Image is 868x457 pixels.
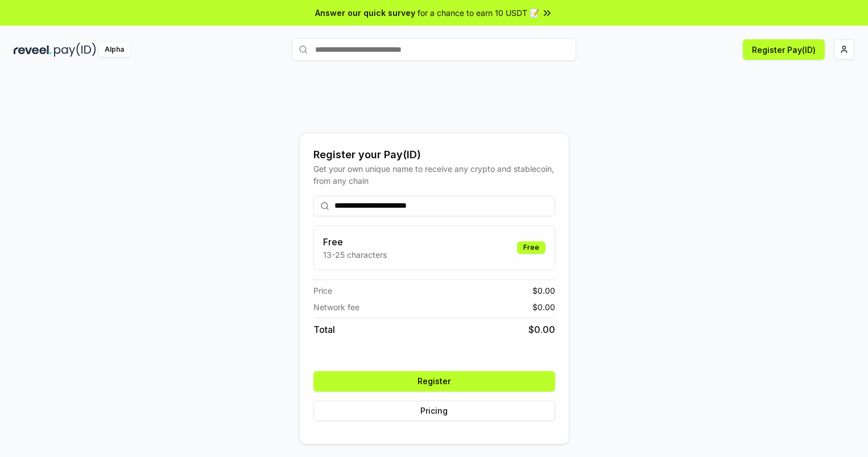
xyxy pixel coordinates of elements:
[313,301,359,313] span: Network fee
[98,43,130,57] div: Alpha
[323,235,387,249] h3: Free
[517,241,545,254] div: Free
[313,371,555,392] button: Register
[418,7,539,19] span: for a chance to earn 10 USDT 📝
[313,163,555,187] div: Get your own unique name to receive any crypto and stablecoin, from any chain
[743,39,825,60] button: Register Pay(ID)
[315,7,415,19] span: Answer our quick survey
[532,301,555,313] span: $ 0.00
[313,323,335,336] span: Total
[14,43,52,57] img: reveel_dark
[313,285,332,297] span: Price
[54,43,96,57] img: pay_id
[313,401,555,421] button: Pricing
[313,147,555,163] div: Register your Pay(ID)
[528,323,555,336] span: $ 0.00
[323,249,387,261] p: 13-25 characters
[532,285,555,297] span: $ 0.00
